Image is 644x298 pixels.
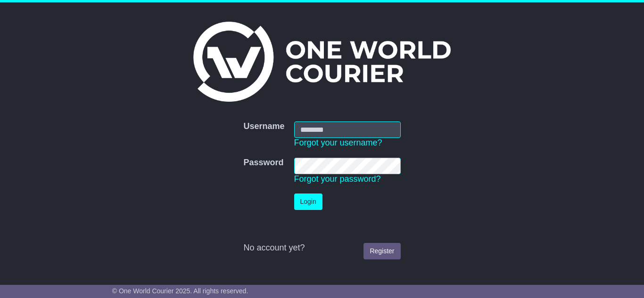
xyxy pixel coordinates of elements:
[193,22,451,102] img: One World
[363,243,400,259] a: Register
[294,138,382,147] a: Forgot your username?
[294,174,381,184] a: Forgot your password?
[243,158,283,168] label: Password
[294,193,322,210] button: Login
[112,287,248,295] span: © One World Courier 2025. All rights reserved.
[243,121,284,132] label: Username
[243,243,400,253] div: No account yet?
